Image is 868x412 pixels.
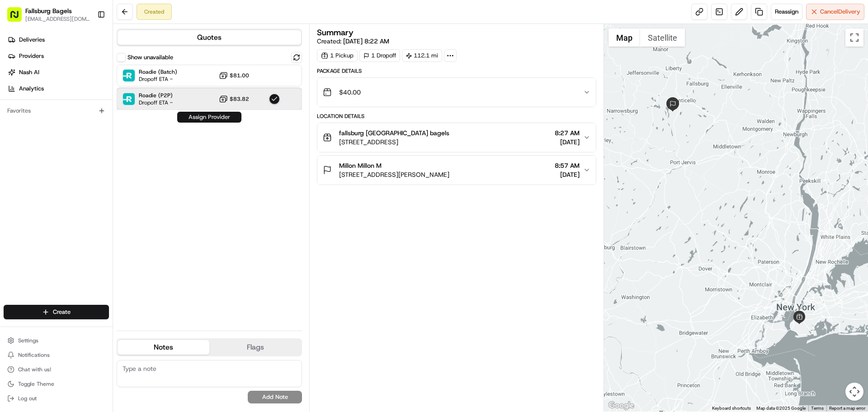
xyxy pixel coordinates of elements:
[339,128,449,137] span: fallsburg [GEOGRAPHIC_DATA] bagels
[829,406,865,411] a: Report a map error
[555,161,580,170] span: 8:57 AM
[90,200,109,207] span: Pylon
[555,170,580,179] span: [DATE]
[19,36,45,44] span: Deliveries
[4,392,109,405] button: Log out
[18,366,51,373] span: Chat with us!
[317,113,596,120] div: Location Details
[555,128,580,137] span: 8:27 AM
[317,123,595,152] button: fallsburg [GEOGRAPHIC_DATA] bagels[STREET_ADDRESS]8:27 AM[DATE]
[75,140,78,147] span: •
[25,15,90,23] button: [EMAIL_ADDRESS][DOMAIN_NAME]
[4,349,109,361] button: Notifications
[402,49,442,62] div: 112.1 mi
[85,178,145,187] span: API Documentation
[177,112,241,123] button: Assign Provider
[339,88,361,97] span: $40.00
[5,174,73,190] a: 📗Knowledge Base
[317,49,358,62] div: 1 Pickup
[18,395,37,402] span: Log out
[317,156,595,185] button: Millon Millon M[STREET_ADDRESS][PERSON_NAME]8:57 AM[DATE]
[9,179,16,186] div: 📗
[230,95,249,103] span: $83.82
[80,140,99,147] span: [DATE]
[9,86,25,103] img: 1736555255976-a54dd68f-1ca7-489b-9aae-adbdc363a1c4
[219,95,249,104] button: $83.82
[53,308,71,316] span: Create
[123,93,135,105] img: Roadie (P2P)
[4,363,109,376] button: Chat with us!
[19,86,35,103] img: 4920774857489_3d7f54699973ba98c624_72.jpg
[4,49,113,63] a: Providers
[123,70,135,81] img: Roadie (Batch)
[359,49,400,62] div: 1 Dropoff
[9,36,165,51] p: Welcome 👋
[555,137,580,147] span: [DATE]
[24,58,149,68] input: Clear
[806,4,864,20] button: CancelDelivery
[41,95,124,103] div: We're available if you need us!
[140,116,165,127] button: See all
[771,4,802,20] button: Reassign
[18,380,54,388] span: Toggle Theme
[154,89,165,100] button: Start new chat
[756,406,806,411] span: Map data ©2025 Google
[18,178,69,187] span: Knowledge Base
[4,334,109,347] button: Settings
[28,140,73,147] span: [PERSON_NAME]
[139,99,173,106] span: Dropoff ETA -
[845,383,863,401] button: Map camera controls
[4,81,113,96] a: Analytics
[609,28,640,47] button: Show street map
[4,33,113,47] a: Deliveries
[64,199,109,207] a: Powered byPylon
[4,104,109,118] div: Favorites
[339,137,449,147] span: [STREET_ADDRESS]
[4,305,109,319] button: Create
[230,72,249,79] span: $81.00
[343,37,389,45] span: [DATE] 8:22 AM
[606,400,636,412] a: Open this area in Google Maps (opens a new window)
[317,78,595,107] button: $40.00
[73,174,149,190] a: 💻API Documentation
[9,9,27,27] img: Nash
[76,179,84,186] div: 💻
[118,30,301,45] button: Quotes
[118,340,209,355] button: Notes
[127,53,173,62] label: Show unavailable
[41,86,148,95] div: Start new chat
[139,76,177,83] span: Dropoff ETA -
[339,170,449,179] span: [STREET_ADDRESS][PERSON_NAME]
[606,400,636,412] img: Google
[317,67,596,75] div: Package Details
[775,8,798,16] span: Reassign
[820,8,860,16] span: Cancel Delivery
[317,28,354,37] h3: Summary
[339,161,382,170] span: Millon Millon M
[139,68,177,76] span: Roadie (Batch)
[845,28,863,47] button: Toggle fullscreen view
[18,351,50,359] span: Notifications
[811,406,824,411] a: Terms (opens in new tab)
[640,28,685,47] button: Show satellite imagery
[317,37,389,46] span: Created:
[25,6,72,15] button: Fallsburg Bagels
[712,405,751,412] button: Keyboard shortcuts
[219,71,249,80] button: $81.00
[9,132,24,146] img: Grace Nketiah
[18,337,38,344] span: Settings
[4,4,94,25] button: Fallsburg Bagels[EMAIL_ADDRESS][DOMAIN_NAME]
[9,118,61,125] div: Past conversations
[4,378,109,390] button: Toggle Theme
[19,52,44,60] span: Providers
[18,141,25,148] img: 1736555255976-a54dd68f-1ca7-489b-9aae-adbdc363a1c4
[139,92,173,99] span: Roadie (P2P)
[209,340,301,355] button: Flags
[19,68,39,76] span: Nash AI
[4,65,113,80] a: Nash AI
[19,85,44,93] span: Analytics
